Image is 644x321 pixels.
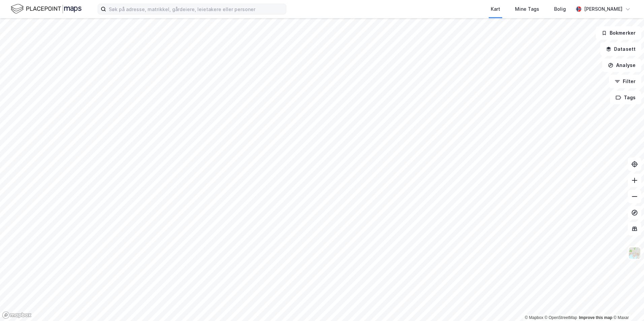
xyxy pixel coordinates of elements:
[554,5,566,13] div: Bolig
[106,4,286,14] input: Søk på adresse, matrikkel, gårdeiere, leietakere eller personer
[584,5,622,13] div: [PERSON_NAME]
[610,289,644,321] div: Kontrollprogram for chat
[610,289,644,321] iframe: Chat Widget
[11,3,82,15] img: logo.f888ab2527a4732fd821a326f86c7f29.svg
[515,5,539,13] div: Mine Tags
[491,5,500,13] div: Kart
